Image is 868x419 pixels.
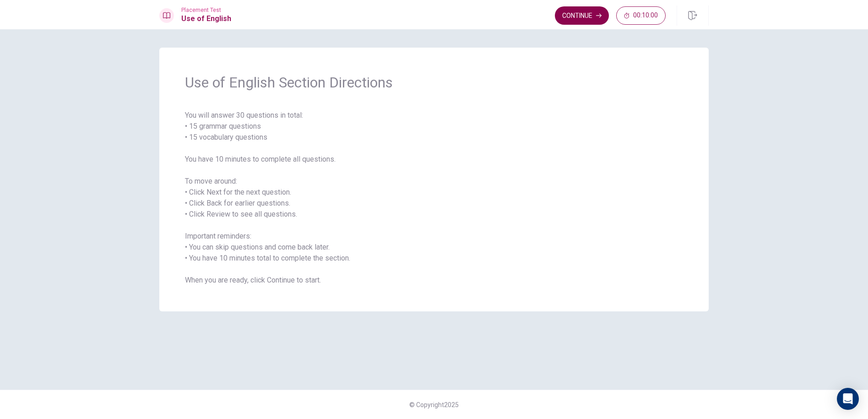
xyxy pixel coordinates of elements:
[185,73,683,92] span: Use of English Section Directions
[633,12,658,19] span: 00:10:00
[837,388,859,410] div: Open Intercom Messenger
[185,110,683,286] span: You will answer 30 questions in total: • 15 grammar questions • 15 vocabulary questions You have ...
[181,13,231,24] h1: Use of English
[181,7,231,13] span: Placement Test
[409,401,459,408] span: © Copyright 2025
[555,6,609,25] button: Continue
[616,6,666,25] button: 00:10:00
